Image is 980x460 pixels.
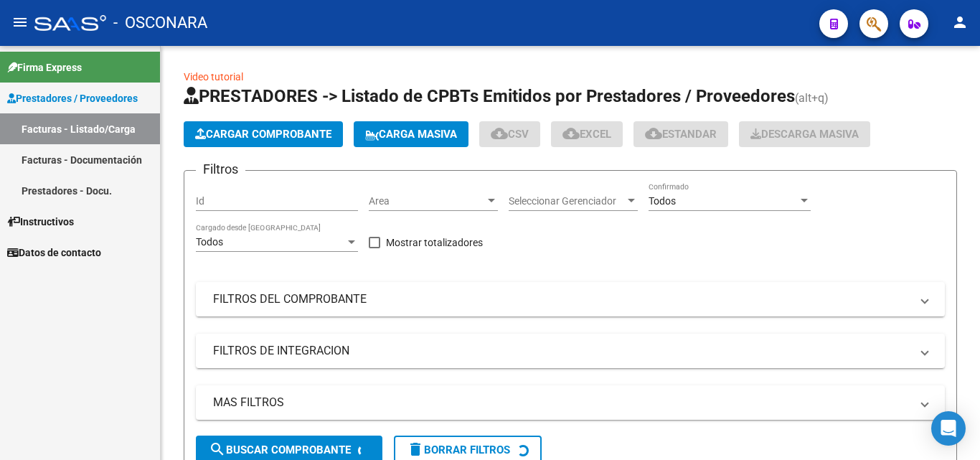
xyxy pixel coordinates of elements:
[7,60,82,75] span: Firma Express
[196,159,245,179] h3: Filtros
[7,90,138,106] span: Prestadores / Proveedores
[491,125,508,142] mat-icon: cloud_download
[562,125,580,142] mat-icon: cloud_download
[407,441,424,458] mat-icon: delete
[479,121,540,147] button: CSV
[750,128,859,141] span: Descarga Masiva
[184,86,795,106] span: PRESTADORES -> Listado de CPBTs Emitidos por Prestadores / Proveedores
[551,121,623,147] button: EXCEL
[739,121,870,147] app-download-masive: Descarga masiva de comprobantes (adjuntos)
[184,71,243,83] a: Video tutorial
[113,7,207,39] span: - OSCONARA
[931,411,966,446] div: Open Intercom Messenger
[209,443,351,456] span: Buscar Comprobante
[645,125,662,142] mat-icon: cloud_download
[365,128,457,141] span: Carga Masiva
[509,195,625,207] span: Seleccionar Gerenciador
[7,245,101,260] span: Datos de contacto
[562,128,611,141] span: EXCEL
[354,121,468,147] button: Carga Masiva
[196,236,223,248] span: Todos
[407,443,510,456] span: Borrar Filtros
[649,195,676,207] span: Todos
[645,128,717,141] span: Estandar
[11,14,29,31] mat-icon: menu
[213,395,910,410] mat-panel-title: MAS FILTROS
[195,128,331,141] span: Cargar Comprobante
[386,234,483,251] span: Mostrar totalizadores
[213,343,910,359] mat-panel-title: FILTROS DE INTEGRACION
[196,385,945,420] mat-expansion-panel-header: MAS FILTROS
[369,195,485,207] span: Area
[196,334,945,368] mat-expansion-panel-header: FILTROS DE INTEGRACION
[7,214,74,230] span: Instructivos
[951,14,969,31] mat-icon: person
[795,91,829,105] span: (alt+q)
[633,121,728,147] button: Estandar
[213,291,910,307] mat-panel-title: FILTROS DEL COMPROBANTE
[739,121,870,147] button: Descarga Masiva
[491,128,529,141] span: CSV
[196,282,945,316] mat-expansion-panel-header: FILTROS DEL COMPROBANTE
[209,441,226,458] mat-icon: search
[184,121,343,147] button: Cargar Comprobante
